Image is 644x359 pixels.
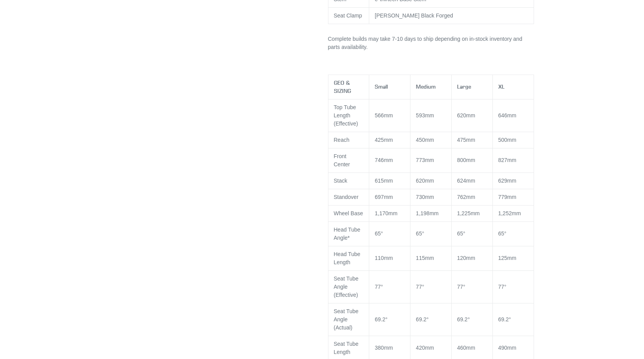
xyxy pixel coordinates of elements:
td: 69.2° [492,303,534,336]
td: 827mm [492,148,534,173]
td: 1,170mm [369,205,410,221]
td: 746mm [369,148,410,173]
td: 425mm [369,132,410,148]
td: Standover [328,189,369,205]
td: 800mm [451,148,492,173]
td: Head Tube Angle* [328,221,369,246]
th: Medium [410,75,452,99]
td: 730mm [410,189,452,205]
td: 125mm [492,246,534,270]
td: 77° [369,270,410,303]
td: Wheel Base [328,205,369,221]
td: 77° [492,270,534,303]
th: Large [451,75,492,99]
td: 120mm [451,246,492,270]
td: Head Tube Length [328,246,369,270]
td: 69.2° [451,303,492,336]
td: 77° [410,270,452,303]
td: 450mm [410,132,452,148]
td: 615mm [369,173,410,189]
td: 624mm [451,173,492,189]
td: 1,198mm [410,205,452,221]
th: XL [492,75,534,99]
td: 500mm [492,132,534,148]
td: Reach [328,132,369,148]
td: 110mm [369,246,410,270]
td: 1,225mm [451,205,492,221]
p: Complete builds may take 7-10 days to ship depending on in-stock inventory and parts availability. [328,35,534,51]
td: 65° [492,221,534,246]
td: 566mm [369,99,410,132]
th: GEO & SIZING [328,75,369,99]
td: 77° [451,270,492,303]
td: Seat Clamp [328,8,369,24]
td: 779mm [492,189,534,205]
th: Small [369,75,410,99]
td: 69.2° [369,303,410,336]
td: 1,252mm [492,205,534,221]
td: 593mm [410,99,452,132]
td: 65° [410,221,452,246]
td: 697mm [369,189,410,205]
td: 115mm [410,246,452,270]
td: Stack [328,173,369,189]
td: Front Center [328,148,369,173]
td: [PERSON_NAME] Black Forged [369,8,534,24]
td: Seat Tube Angle (Actual) [328,303,369,336]
td: 620mm [451,99,492,132]
td: 65° [451,221,492,246]
td: 646mm [492,99,534,132]
td: 65° [369,221,410,246]
td: 629mm [492,173,534,189]
td: Seat Tube Angle (Effective) [328,270,369,303]
td: 475mm [451,132,492,148]
td: 773mm [410,148,452,173]
td: Top Tube Length (Effective) [328,99,369,132]
td: 762mm [451,189,492,205]
td: 620mm [410,173,452,189]
td: 69.2° [410,303,452,336]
